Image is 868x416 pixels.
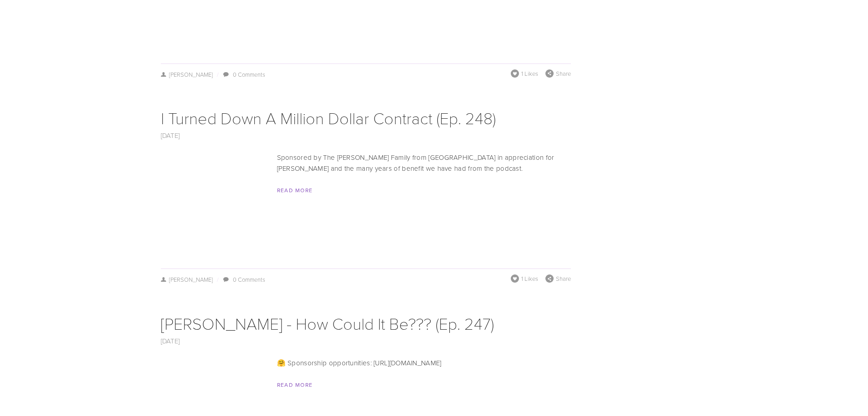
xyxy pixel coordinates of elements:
[213,275,222,284] span: /
[277,381,313,389] a: Read More
[233,70,265,79] a: 0 Comments
[161,358,571,369] p: 🤗 Sponsorship opportunities: [URL][DOMAIN_NAME]
[521,274,538,283] span: 1 Likes
[121,152,303,255] img: I Turned Down A Million Dollar Contract (Ep. 248)
[161,152,571,174] p: Sponsored by The [PERSON_NAME] Family from [GEOGRAPHIC_DATA] in appreciation for [PERSON_NAME] an...
[545,69,571,78] div: Share
[213,70,222,79] span: /
[521,69,538,78] span: 1 Likes
[161,70,213,79] a: [PERSON_NAME]
[161,336,180,346] a: [DATE]
[161,312,494,334] a: [PERSON_NAME] - How Could It Be??? (Ep. 247)
[161,275,213,284] a: [PERSON_NAME]
[233,275,265,284] a: 0 Comments
[545,274,571,283] div: Share
[161,131,180,140] a: [DATE]
[161,106,496,129] a: I Turned Down A Million Dollar Contract (Ep. 248)
[277,186,313,194] a: Read More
